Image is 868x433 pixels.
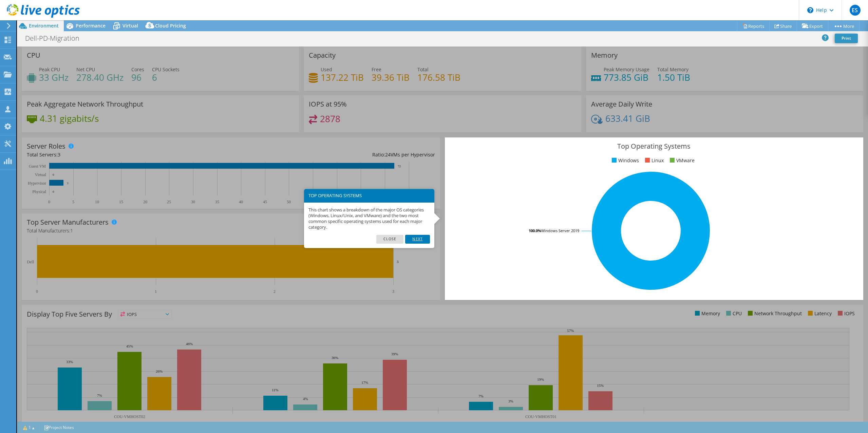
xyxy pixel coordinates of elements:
a: Print [835,34,858,43]
span: Performance [76,22,106,29]
h3: TOP OPERATING SYSTEMS [308,193,430,198]
a: Project Notes [39,423,79,432]
svg: \n [807,7,813,13]
a: Next [405,235,430,244]
a: More [828,21,860,31]
span: ES [850,5,861,16]
span: Environment [29,22,59,29]
a: Export [797,21,828,31]
p: This chart shows a breakdown of the major OS categories (Windows, Linux/Unix, and VMware) and the... [308,207,430,230]
h1: Dell-PD-Migration [22,35,90,42]
a: Share [769,21,797,31]
a: Close [376,235,404,244]
span: Virtual [122,22,138,29]
a: Reports [737,21,770,31]
span: Cloud Pricing [155,22,186,29]
span: IOPS [118,310,172,318]
a: 1 [18,423,39,432]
